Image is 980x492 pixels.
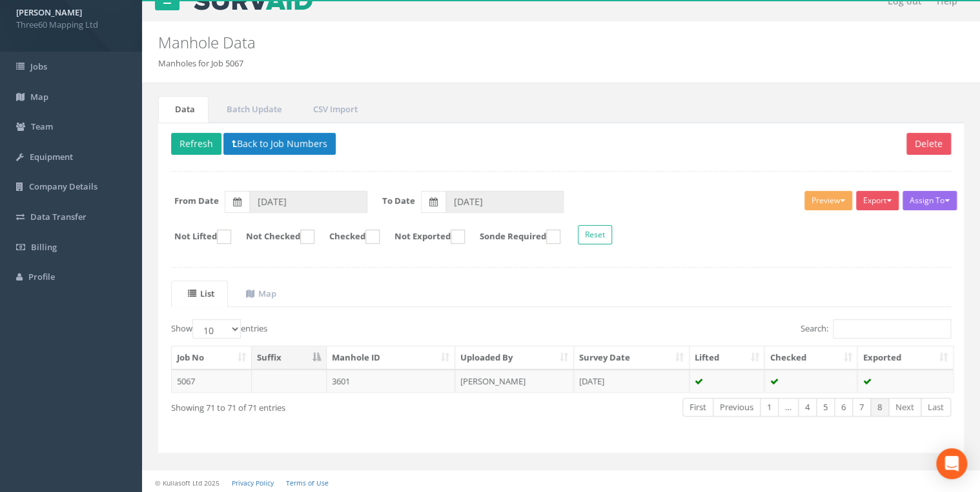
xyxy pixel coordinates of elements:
h2: Manhole Data [158,34,826,51]
button: Reset [578,225,612,244]
span: Billing [31,241,57,253]
a: [PERSON_NAME] Three60 Mapping Ltd [16,3,126,30]
span: Data Transfer [30,211,87,222]
span: Company Details [29,181,97,192]
label: Not Exported [382,230,465,244]
label: Not Checked [233,230,314,244]
small: © Kullasoft Ltd 2025 [155,478,219,487]
span: Map [30,91,48,103]
a: Previous [713,398,761,417]
span: Equipment [30,151,73,162]
span: Team [31,121,53,132]
button: Export [856,191,899,210]
th: Exported: activate to sort column ascending [857,346,953,369]
th: Uploaded By: activate to sort column ascending [455,346,574,369]
select: Showentries [192,319,241,339]
div: Showing 71 to 71 of 71 entries [171,397,485,414]
a: Next [888,398,921,417]
label: Search: [801,319,951,339]
button: Back to Job Numbers [223,133,336,155]
a: First [682,398,713,417]
label: Sonde Required [467,230,560,244]
a: 6 [834,398,853,417]
td: [PERSON_NAME] [455,369,574,393]
a: Terms of Use [286,478,329,487]
th: Survey Date: activate to sort column ascending [574,346,689,369]
span: Jobs [30,61,47,72]
button: Refresh [171,133,221,155]
input: Search: [833,319,951,339]
span: Three60 Mapping Ltd [16,19,126,31]
a: Privacy Policy [232,478,274,487]
a: 1 [760,398,779,417]
span: Profile [28,271,55,282]
th: Checked: activate to sort column ascending [764,346,857,369]
strong: [PERSON_NAME] [16,6,82,18]
th: Manhole ID: activate to sort column ascending [327,346,456,369]
button: Assign To [903,191,957,210]
th: Suffix: activate to sort column descending [252,346,327,369]
a: List [171,280,228,307]
a: 7 [852,398,871,417]
uib-tab-heading: List [188,288,214,299]
label: From Date [174,195,219,207]
label: Checked [316,230,380,244]
button: Delete [906,133,951,155]
button: Preview [804,191,852,210]
label: Show entries [171,319,267,339]
th: Job No: activate to sort column ascending [172,346,252,369]
label: To Date [382,195,415,207]
uib-tab-heading: Map [246,288,276,299]
a: … [778,398,799,417]
td: 5067 [172,369,252,393]
div: Open Intercom Messenger [936,448,967,479]
li: Manholes for Job 5067 [158,57,243,70]
td: [DATE] [574,369,689,393]
a: 4 [798,398,817,417]
th: Lifted: activate to sort column ascending [689,346,765,369]
a: Batch Update [210,96,295,123]
a: Last [921,398,951,417]
label: Not Lifted [161,230,231,244]
a: Map [229,280,290,307]
a: Data [158,96,209,123]
a: 5 [816,398,835,417]
td: 3601 [327,369,456,393]
input: To Date [445,191,564,213]
input: From Date [249,191,367,213]
a: 8 [870,398,889,417]
a: CSV Import [296,96,371,123]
